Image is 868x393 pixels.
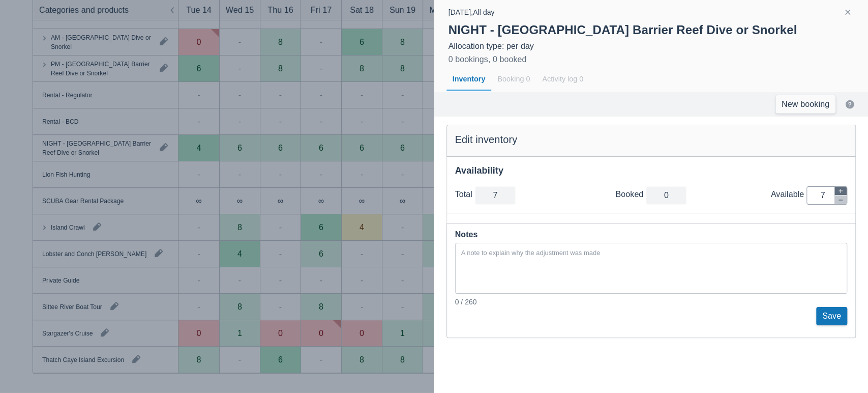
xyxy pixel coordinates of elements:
button: Save [816,307,847,325]
div: [DATE] , All day [448,6,495,18]
div: 0 bookings, 0 booked [448,53,527,66]
strong: NIGHT - [GEOGRAPHIC_DATA] Barrier Reef Dive or Snorkel [448,23,797,37]
div: Notes [455,228,848,242]
div: Allocation type: per day [448,41,854,51]
div: Availability [455,165,848,177]
div: 0 / 260 [455,297,848,307]
div: Available [771,189,806,200]
div: Inventory [446,68,492,91]
div: Total [455,189,475,200]
div: Booked [615,189,646,200]
div: Edit inventory [455,133,848,146]
a: New booking [775,95,835,114]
